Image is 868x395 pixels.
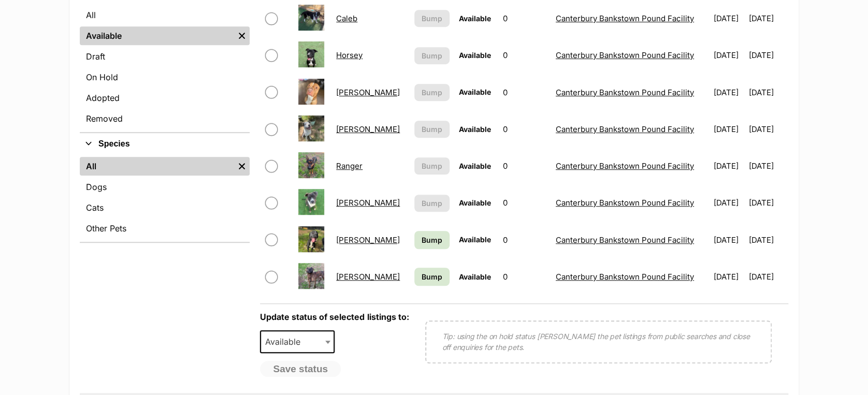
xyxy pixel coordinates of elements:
[459,51,491,60] span: Available
[80,26,234,45] a: Available
[749,185,787,221] td: [DATE]
[749,259,787,295] td: [DATE]
[414,10,450,27] button: Bump
[442,331,755,353] p: Tip: using the on hold status [PERSON_NAME] the pet listings from public searches and close off e...
[749,1,787,36] td: [DATE]
[336,13,357,23] a: Caleb
[80,6,250,24] a: All
[336,87,400,97] a: [PERSON_NAME]
[414,268,450,286] a: Bump
[422,160,442,171] span: Bump
[80,178,250,196] a: Dogs
[459,198,491,207] span: Available
[499,185,551,221] td: 0
[260,312,409,322] label: Update status of selected listings to:
[336,124,400,134] a: [PERSON_NAME]
[710,222,748,258] td: [DATE]
[499,1,551,36] td: 0
[556,87,694,97] a: Canterbury Bankstown Pound Facility
[336,198,400,208] a: [PERSON_NAME]
[336,235,400,245] a: [PERSON_NAME]
[234,26,250,45] a: Remove filter
[422,50,442,61] span: Bump
[499,111,551,147] td: 0
[80,68,250,86] a: On Hold
[556,235,694,245] a: Canterbury Bankstown Pound Facility
[414,231,450,249] a: Bump
[80,198,250,217] a: Cats
[459,14,491,23] span: Available
[556,272,694,282] a: Canterbury Bankstown Pound Facility
[422,13,442,24] span: Bump
[80,4,250,132] div: Status
[459,235,491,244] span: Available
[499,148,551,184] td: 0
[556,198,694,208] a: Canterbury Bankstown Pound Facility
[80,109,250,128] a: Removed
[414,84,450,101] button: Bump
[556,50,694,60] a: Canterbury Bankstown Pound Facility
[556,13,694,23] a: Canterbury Bankstown Pound Facility
[414,47,450,64] button: Bump
[749,75,787,110] td: [DATE]
[80,47,250,66] a: Draft
[499,37,551,73] td: 0
[336,50,363,60] a: Horsey
[710,1,748,36] td: [DATE]
[422,87,442,98] span: Bump
[260,361,341,377] button: Save status
[556,124,694,134] a: Canterbury Bankstown Pound Facility
[80,219,250,238] a: Other Pets
[556,161,694,171] a: Canterbury Bankstown Pound Facility
[422,235,442,245] span: Bump
[499,75,551,110] td: 0
[499,259,551,295] td: 0
[459,125,491,134] span: Available
[749,111,787,147] td: [DATE]
[234,157,250,175] a: Remove filter
[749,148,787,184] td: [DATE]
[80,157,234,175] a: All
[422,198,442,209] span: Bump
[422,124,442,135] span: Bump
[260,330,335,353] span: Available
[459,272,491,281] span: Available
[710,259,748,295] td: [DATE]
[336,272,400,282] a: [PERSON_NAME]
[80,137,250,151] button: Species
[749,37,787,73] td: [DATE]
[414,157,450,174] button: Bump
[459,87,491,96] span: Available
[710,37,748,73] td: [DATE]
[80,155,250,242] div: Species
[710,148,748,184] td: [DATE]
[80,89,250,107] a: Adopted
[499,222,551,258] td: 0
[710,111,748,147] td: [DATE]
[261,334,311,349] span: Available
[336,161,363,171] a: Ranger
[749,222,787,258] td: [DATE]
[710,75,748,110] td: [DATE]
[422,271,442,282] span: Bump
[459,162,491,170] span: Available
[710,185,748,221] td: [DATE]
[414,121,450,138] button: Bump
[414,195,450,212] button: Bump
